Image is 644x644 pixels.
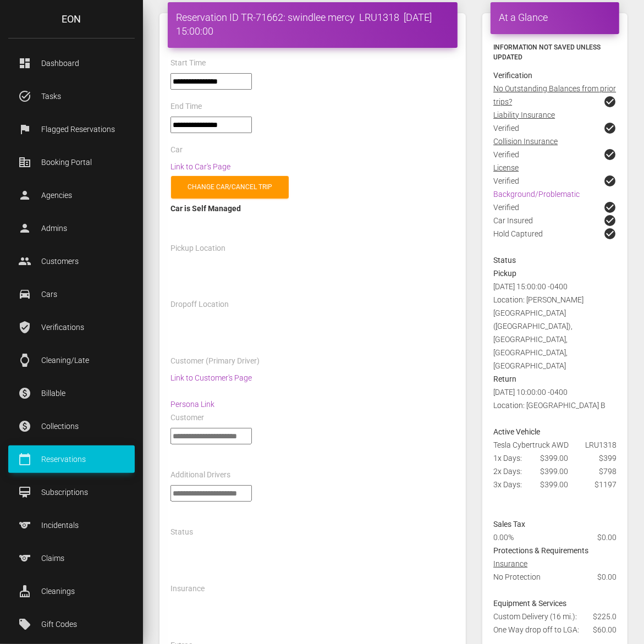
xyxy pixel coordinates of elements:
[8,49,135,77] a: dashboard Dashboard
[485,122,625,135] div: Verified
[603,174,617,188] span: check_circle
[599,465,617,478] span: $798
[493,599,566,608] strong: Equipment & Services
[16,352,126,368] p: Cleaning/Late
[493,190,580,199] a: Background/Problematic
[170,202,455,215] div: Car is Self Managed
[8,610,135,638] a: local_offer Gift Codes
[485,214,625,227] div: Car Insured
[170,412,204,423] label: Customer
[603,148,617,161] span: check_circle
[485,531,578,544] div: 0.00%
[493,520,525,529] strong: Sales Tax
[170,356,260,367] label: Customer (Primary Driver)
[8,148,135,176] a: corporate_fare Booking Portal
[603,227,617,240] span: check_circle
[485,452,532,465] div: 1x Days:
[170,584,205,595] label: Insurance
[8,445,135,473] a: calendar_today Reservations
[595,478,617,491] span: $1197
[8,577,135,605] a: cleaning_services Cleanings
[603,214,617,227] span: check_circle
[8,544,135,572] a: sports Claims
[599,452,617,465] span: $399
[493,42,617,62] h6: Information not saved unless updated
[16,220,126,236] p: Admins
[170,58,206,69] label: Start Time
[493,71,532,80] strong: Verification
[16,616,126,632] p: Gift Codes
[170,527,193,538] label: Status
[170,162,230,171] a: Link to Car's Page
[485,227,625,254] div: Hold Captured
[485,570,625,597] div: No Protection
[8,379,135,407] a: paid Billable
[585,438,617,452] span: LRU1318
[16,154,126,170] p: Booking Portal
[16,583,126,599] p: Cleanings
[532,452,579,465] div: $399.00
[532,478,579,491] div: $399.00
[485,174,625,188] div: Verified
[493,111,555,119] u: Liability Insurance
[597,531,617,544] span: $0.00
[485,465,532,478] div: 2x Days:
[493,427,540,436] strong: Active Vehicle
[493,269,516,278] strong: Pickup
[597,570,617,584] span: $0.00
[16,451,126,467] p: Reservations
[493,84,616,106] u: No Outstanding Balances from prior trips?
[493,388,606,410] span: [DATE] 10:00:00 -0400 Location: [GEOGRAPHIC_DATA] B
[16,418,126,434] p: Collections
[493,137,558,146] u: Collision Insurance
[493,282,584,370] span: [DATE] 15:00:00 -0400 Location: [PERSON_NAME][GEOGRAPHIC_DATA] ([GEOGRAPHIC_DATA]), [GEOGRAPHIC_D...
[16,121,126,137] p: Flagged Reservations
[493,612,577,621] span: Custom Delivery (16 mi.):
[16,319,126,335] p: Verifications
[499,10,611,24] h4: At a Glance
[532,465,579,478] div: $399.00
[170,299,229,310] label: Dropoff Location
[16,55,126,71] p: Dashboard
[493,163,519,172] u: License
[16,253,126,269] p: Customers
[8,313,135,341] a: verified_user Verifications
[176,10,449,38] h4: Reservation ID TR-71662: swindlee mercy LRU1318 [DATE] 15:00:00
[16,517,126,533] p: Incidentals
[16,484,126,500] p: Subscriptions
[170,101,202,112] label: End Time
[493,559,527,568] u: Insurance
[603,201,617,214] span: check_circle
[8,511,135,539] a: sports Incidentals
[170,243,225,254] label: Pickup Location
[493,375,516,383] strong: Return
[8,115,135,143] a: flag Flagged Reservations
[603,95,617,108] span: check_circle
[171,176,289,199] a: Change car/cancel trip
[485,148,625,161] div: Verified
[485,478,532,491] div: 3x Days:
[16,286,126,302] p: Cars
[485,438,625,452] div: Tesla Cybertruck AWD
[170,400,214,409] a: Persona Link
[493,546,588,555] strong: Protections & Requirements
[8,346,135,374] a: watch Cleaning/Late
[170,470,230,481] label: Additional Drivers
[8,247,135,275] a: people Customers
[593,623,617,636] span: $60.00
[485,201,625,214] div: Verified
[8,82,135,110] a: task_alt Tasks
[493,256,516,265] strong: Status
[170,373,252,382] a: Link to Customer's Page
[8,214,135,242] a: person Admins
[8,412,135,440] a: paid Collections
[16,385,126,401] p: Billable
[8,280,135,308] a: drive_eta Cars
[8,478,135,506] a: card_membership Subscriptions
[16,550,126,566] p: Claims
[593,610,617,623] span: $225.0
[16,88,126,104] p: Tasks
[170,145,183,156] label: Car
[603,122,617,135] span: check_circle
[8,181,135,209] a: person Agencies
